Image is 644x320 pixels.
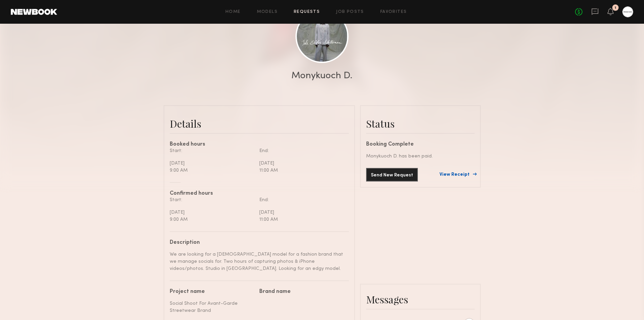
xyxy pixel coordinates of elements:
div: [DATE] [259,160,344,167]
a: Models [257,10,278,14]
div: End: [259,196,344,204]
a: View Receipt [439,172,475,177]
div: We are looking for a [DEMOGRAPHIC_DATA] model for a fashion brand that we manage socials for. Two... [170,251,344,272]
div: Start: [170,196,254,204]
a: Favorites [380,10,407,14]
div: 9:00 AM [170,216,254,223]
div: Booking Complete [366,142,475,147]
div: Monykuoch D. has been paid. [366,153,475,160]
a: Job Posts [336,10,364,14]
div: Details [170,117,349,130]
div: 1 [615,6,616,10]
div: [DATE] [259,209,344,216]
div: Booked hours [170,142,349,147]
div: 11:00 AM [259,167,344,174]
div: Status [366,117,475,130]
button: Send New Request [366,168,418,182]
a: Home [225,10,241,14]
div: Brand name [259,289,344,295]
div: End: [259,147,344,154]
div: Project name [170,289,254,295]
div: 11:00 AM [259,216,344,223]
div: Confirmed hours [170,191,349,196]
div: Social Shoot For Avant-Garde Streetwear Brand [170,300,254,314]
a: Requests [294,10,320,14]
div: Description [170,240,344,246]
div: Monykuoch D. [291,71,353,81]
div: Messages [366,293,475,306]
div: [DATE] [170,209,254,216]
div: [DATE] [170,160,254,167]
div: 9:00 AM [170,167,254,174]
div: Start: [170,147,254,154]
